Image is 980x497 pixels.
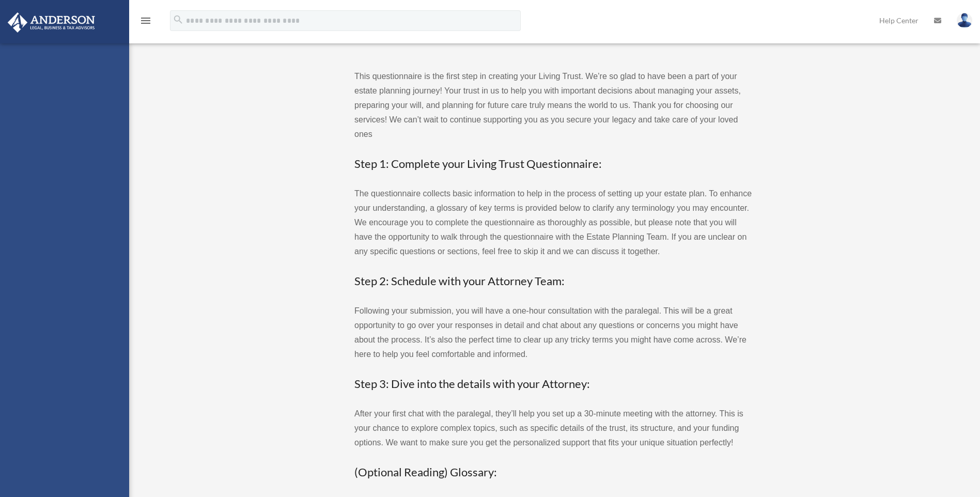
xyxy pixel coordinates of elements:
p: The questionnaire collects basic information to help in the process of setting up your estate pla... [354,187,752,259]
p: This questionnaire is the first step in creating your Living Trust. We’re so glad to have been a ... [354,69,752,142]
img: User Pic [957,13,972,28]
h3: Step 3: Dive into the details with your Attorney: [354,376,752,392]
h3: Step 1: Complete your Living Trust Questionnaire: [354,156,752,172]
img: Anderson Advisors Platinum Portal [5,12,98,33]
i: menu [139,14,152,27]
h3: (Optional Reading) Glossary: [354,464,752,480]
a: menu [139,18,152,27]
i: search [173,14,184,25]
p: Following your submission, you will have a one-hour consultation with the paralegal. This will be... [354,304,752,362]
p: After your first chat with the paralegal, they’ll help you set up a 30-minute meeting with the at... [354,407,752,450]
h3: Step 2: Schedule with your Attorney Team: [354,273,752,289]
